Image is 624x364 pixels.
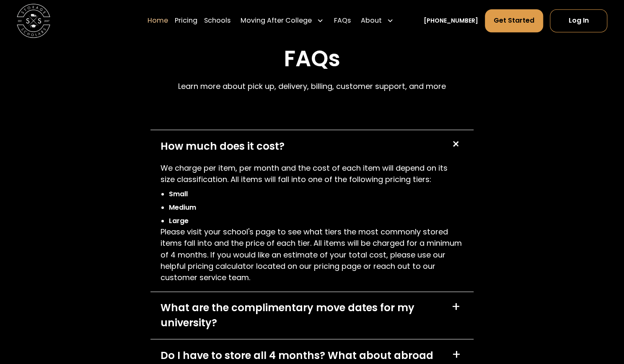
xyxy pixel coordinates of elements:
[161,226,463,283] p: Please visit your school's page to see what tiers the most commonly stored items fall into and th...
[424,17,478,26] a: [PHONE_NUMBER]
[178,81,446,92] p: Learn more about pick up, delivery, billing, customer support, and more
[452,348,461,361] div: +
[175,9,197,33] a: Pricing
[451,300,461,314] div: +
[17,4,50,38] img: Storage Scholars main logo
[357,9,397,33] div: About
[148,9,168,33] a: Home
[161,300,441,330] div: What are the complimentary move dates for my university?
[334,9,350,33] a: FAQs
[241,16,312,26] div: Moving After College
[204,9,230,33] a: Schools
[485,10,543,32] a: Get Started
[161,162,463,185] p: We charge per item, per month and the cost of each item will depend on its size classification. A...
[161,139,285,154] div: How much does it cost?
[17,4,50,38] a: home
[169,216,463,226] li: Large
[178,46,446,72] h2: FAQs
[237,9,327,33] div: Moving After College
[361,16,382,26] div: About
[447,136,463,152] div: +
[169,189,463,199] li: Small
[169,203,463,213] li: Medium
[550,10,607,32] a: Log In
